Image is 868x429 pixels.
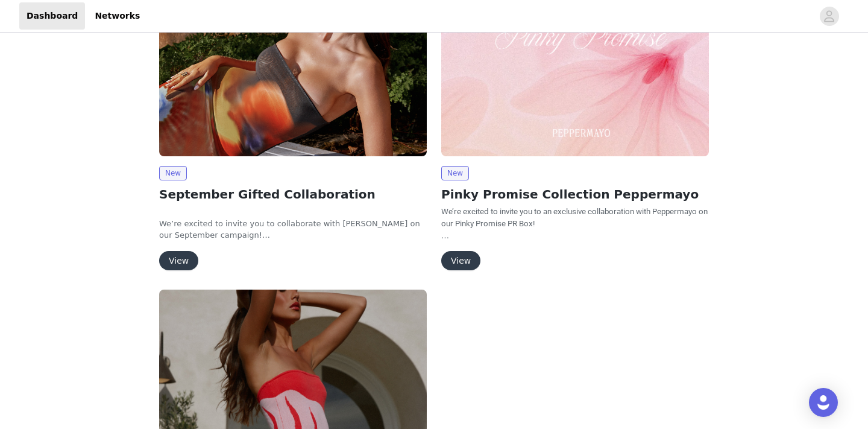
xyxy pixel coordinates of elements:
[159,251,198,270] button: View
[441,256,480,265] a: View
[159,185,427,203] h2: September Gifted Collaboration
[809,388,838,417] div: Open Intercom Messenger
[441,185,709,203] h2: Pinky Promise Collection Peppermayo
[87,2,147,30] a: Networks
[19,2,85,30] a: Dashboard
[441,251,480,270] button: View
[159,256,198,265] a: View
[159,218,427,241] p: We’re excited to invite you to collaborate with [PERSON_NAME] on our September campaign!
[159,166,187,180] span: New
[441,166,469,180] span: New
[441,207,708,228] span: We’re excited to invite you to an exclusive collaboration with Peppermayo on our Pinky Promise PR...
[823,7,835,26] div: avatar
